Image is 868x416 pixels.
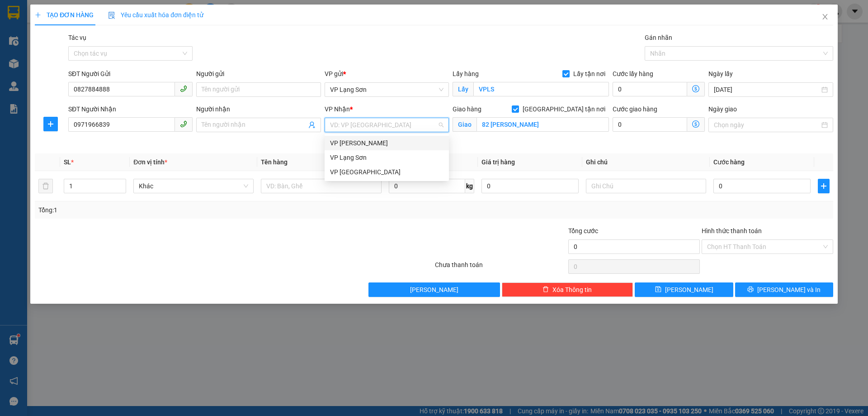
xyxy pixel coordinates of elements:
label: Tác vụ [68,34,86,41]
span: [PERSON_NAME] [665,285,713,295]
label: Ngày giao [708,105,737,113]
input: Giao tận nơi [476,117,609,132]
span: [GEOGRAPHIC_DATA] tận nơi [519,104,609,114]
button: delete [38,179,53,193]
span: Khác [139,179,248,193]
button: [PERSON_NAME] [368,282,500,297]
span: Cước hàng [713,158,745,166]
span: Lấy hàng [453,70,479,77]
label: Cước lấy hàng [613,70,653,77]
input: Lấy tận nơi [473,82,609,96]
div: VP Minh Khai [325,136,449,150]
div: VP Lạng Sơn [325,150,449,165]
div: Người nhận [196,104,321,114]
span: Giao [453,117,476,132]
button: printer[PERSON_NAME] và In [735,282,833,297]
button: deleteXóa Thông tin [502,282,633,297]
span: plus [818,182,829,190]
button: plus [43,117,58,131]
div: VP gửi [325,69,449,79]
div: VP [PERSON_NAME] [330,138,443,148]
span: [PERSON_NAME] [410,285,458,295]
span: Tổng cước [568,227,598,234]
input: Ngày lấy [714,85,819,95]
span: Giao hàng [453,105,481,113]
label: Hình thức thanh toán [702,227,762,234]
input: Cước lấy hàng [613,82,687,96]
div: VP [GEOGRAPHIC_DATA] [330,167,443,177]
img: icon [108,12,115,19]
span: plus [35,12,41,18]
input: Ghi Chú [586,179,706,193]
input: Cước giao hàng [613,117,687,132]
div: VP Lạng Sơn [330,153,443,163]
div: SĐT Người Nhận [68,104,193,114]
div: Người gửi [196,69,321,79]
span: Xóa Thông tin [552,285,592,295]
div: Chưa thanh toán [434,260,567,276]
label: Ngày lấy [708,70,733,77]
span: [PERSON_NAME] và In [757,285,821,295]
button: Close [812,5,838,30]
span: Tên hàng [261,158,288,166]
span: phone [180,85,187,92]
span: Đơn vị tính [133,158,167,166]
span: close [821,13,829,20]
span: user-add [308,121,316,129]
span: Lấy [453,82,473,96]
div: VP Hà Nội [325,165,449,179]
span: kg [465,179,474,193]
span: TẠO ĐƠN HÀNG [35,11,94,19]
div: SĐT Người Gửi [68,69,193,79]
div: Tổng: 1 [38,205,335,215]
span: Lấy tận nơi [570,69,609,79]
label: Gán nhãn [645,34,672,41]
span: save [655,286,661,293]
span: VP Nhận [325,105,350,113]
input: 0 [481,179,579,193]
span: SL [64,158,71,166]
span: printer [747,286,754,293]
span: plus [44,120,57,128]
button: plus [818,179,830,193]
button: save[PERSON_NAME] [635,282,733,297]
span: dollar-circle [692,120,699,128]
span: VP Lạng Sơn [330,83,443,96]
span: Giá trị hàng [481,158,515,166]
span: delete [542,286,549,293]
input: Ngày giao [714,120,819,130]
input: VD: Bàn, Ghế [261,179,381,193]
span: dollar-circle [692,85,699,92]
th: Ghi chú [582,153,710,171]
label: Cước giao hàng [613,105,657,113]
span: Yêu cầu xuất hóa đơn điện tử [108,11,203,19]
span: phone [180,120,187,128]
